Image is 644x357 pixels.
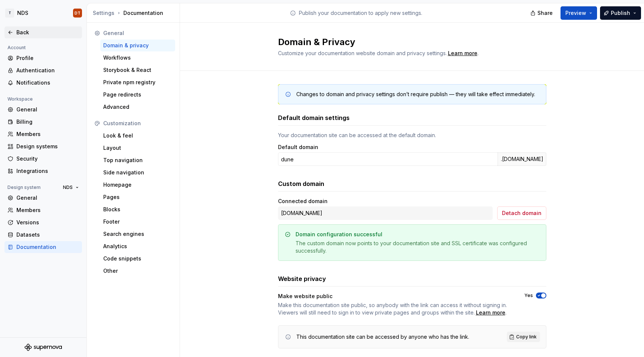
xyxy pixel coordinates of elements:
span: Make this documentation site public, so anybody with the link can access it without signing in. V... [278,302,507,316]
div: T [5,9,14,18]
div: Advanced [103,103,172,111]
a: Pages [100,191,175,203]
div: Members [16,206,79,214]
a: Analytics [100,240,175,252]
div: Documentation [93,9,177,17]
a: Footer [100,216,175,228]
div: Back [16,29,79,36]
a: Design systems [4,140,82,152]
div: Analytics [103,243,172,250]
a: Members [4,128,82,140]
h3: Default domain settings [278,113,350,122]
div: NDS [17,9,28,17]
div: Changes to domain and privacy settings don’t require publish — they will take effect immediately. [296,91,535,98]
h2: Domain & Privacy [278,36,537,48]
a: Learn more [476,309,505,316]
div: Your documentation site can be accessed at the default domain. [278,132,546,139]
div: Connected domain [278,198,493,205]
div: Documentation [16,243,79,251]
a: Members [4,204,82,216]
a: Workflows [100,52,175,64]
div: Design systems [16,143,79,150]
a: Blocks [100,203,175,215]
div: Profile [16,54,79,62]
a: General [4,104,82,116]
a: Look & feel [100,130,175,142]
div: Layout [103,144,172,152]
span: Preview [565,9,586,17]
button: Copy link [507,332,540,342]
div: Search engines [103,230,172,238]
div: Private npm registry [103,79,172,86]
a: Domain & privacy [100,40,175,51]
span: Publish [611,9,630,17]
a: General [4,192,82,204]
div: General [16,106,79,113]
div: DT [75,10,80,16]
a: Private npm registry [100,76,175,88]
a: Advanced [100,101,175,113]
a: Side navigation [100,167,175,178]
span: . [278,301,511,316]
label: Yes [524,293,533,298]
div: Side navigation [103,169,172,176]
div: Footer [103,218,172,225]
div: Look & feel [103,132,172,139]
a: Datasets [4,229,82,241]
div: Top navigation [103,157,172,164]
div: The custom domain now points to your documentation site and SSL certificate was configured succes... [296,240,540,255]
p: Publish your documentation to apply new settings. [299,9,422,17]
span: Share [537,9,553,17]
a: Page redirects [100,89,175,101]
a: Documentation [4,241,82,253]
div: Workspace [4,95,36,104]
svg: Supernova Logo [25,344,62,351]
button: Publish [600,6,641,20]
a: Authentication [4,64,82,76]
button: Share [527,6,558,20]
a: Other [100,265,175,277]
div: Customization [103,120,172,127]
div: Domain configuration successful [296,231,382,238]
a: Notifications [4,77,82,89]
div: Members [16,130,79,138]
div: Make website public [278,293,511,300]
a: Versions [4,217,82,228]
a: Security [4,153,82,165]
a: Layout [100,142,175,154]
a: Billing [4,116,82,128]
div: Page redirects [103,91,172,98]
div: Domain & privacy [103,42,172,49]
div: Security [16,155,79,162]
a: Homepage [100,179,175,191]
button: Preview [561,6,597,20]
div: Integrations [16,167,79,175]
div: .[DOMAIN_NAME] [498,152,546,166]
a: Storybook & React [100,64,175,76]
span: Detach domain [502,209,542,217]
a: Profile [4,52,82,64]
div: Code snippets [103,255,172,262]
div: [DOMAIN_NAME] [278,206,493,220]
div: Workflows [103,54,172,61]
div: Versions [16,219,79,226]
div: Pages [103,193,172,201]
a: Search engines [100,228,175,240]
div: Other [103,267,172,275]
button: Settings [93,9,114,17]
div: Design system [4,183,44,192]
div: Blocks [103,206,172,213]
a: Learn more [448,50,477,57]
span: NDS [63,184,73,190]
div: Storybook & React [103,66,172,74]
a: Back [4,26,82,38]
div: This documentation site can be accessed by anyone who has the link. [296,333,469,341]
span: Customize your documentation website domain and privacy settings. [278,50,447,56]
button: TNDSDT [1,5,85,21]
div: General [16,194,79,202]
a: Top navigation [100,154,175,166]
div: General [103,29,172,37]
